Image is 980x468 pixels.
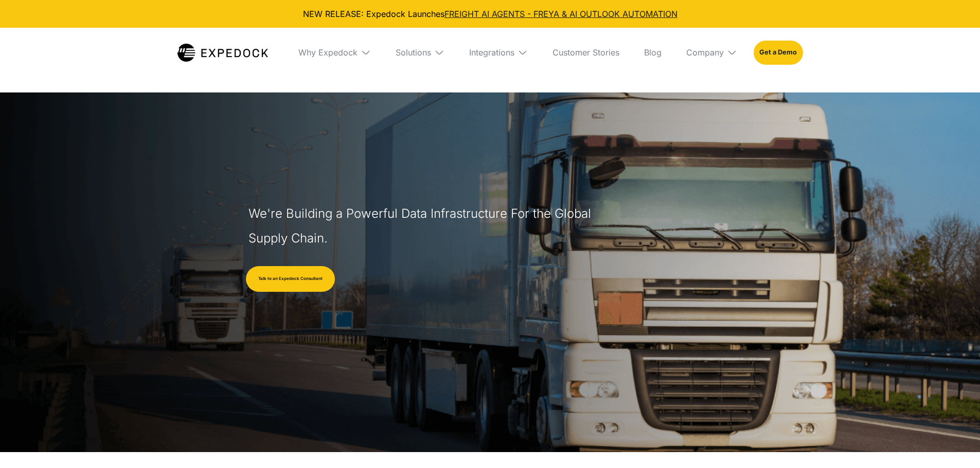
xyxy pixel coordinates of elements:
a: FREIGHT AI AGENTS - FREYA & AI OUTLOOK AUTOMATION [444,9,678,19]
div: Solutions [396,47,431,58]
div: Why Expedock [298,47,358,58]
a: Get a Demo [754,41,803,64]
div: Integrations [469,47,514,58]
div: Company [686,47,724,58]
h1: We're Building a Powerful Data Infrastructure For the Global Supply Chain. [248,201,596,251]
a: Customer Stories [544,28,628,77]
a: Talk to an Expedock Consultant [246,266,335,292]
div: NEW RELEASE: Expedock Launches [8,8,972,20]
a: Blog [636,28,670,77]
